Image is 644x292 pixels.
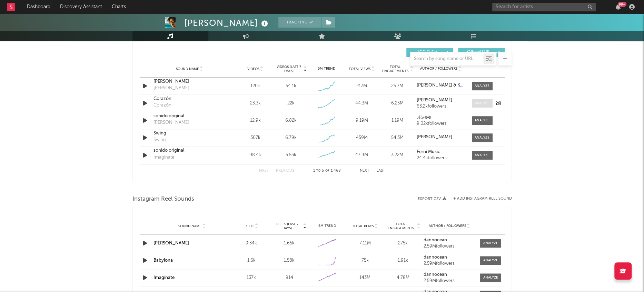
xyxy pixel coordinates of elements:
a: Corazón [153,95,226,102]
div: 98.4k [239,152,271,159]
span: Total Engagements [381,65,409,73]
div: [PERSON_NAME] [184,17,270,29]
a: [PERSON_NAME] [153,78,226,85]
span: of [325,169,329,172]
input: Search for artists [492,3,596,11]
a: sonido original [153,147,226,154]
div: Swing [153,137,166,143]
div: 1 5 1,468 [308,167,346,175]
div: 6.25M [381,100,413,107]
div: 6.82k [285,117,296,124]
strong: [PERSON_NAME] [417,135,452,139]
input: Search by song name or URL [410,56,483,62]
strong: dannocean [424,238,447,242]
a: [PERSON_NAME] [417,98,465,103]
span: Sound Name [178,224,201,228]
a: Swing [153,130,226,137]
div: [PERSON_NAME] [153,85,189,92]
div: 143M [348,274,382,281]
button: Previous [276,169,294,173]
a: dannocean [424,238,475,243]
div: 3.22M [381,152,413,159]
div: 99 + [618,2,626,7]
div: 75k [348,257,382,264]
div: 6.79k [285,134,296,141]
div: + Add Instagram Reel Sound [446,197,512,201]
button: UGC(1.4k) [406,48,453,57]
div: 44.3M [346,100,378,107]
button: 99+ [616,4,621,10]
div: 12.9k [239,117,271,124]
div: 120k [239,83,271,90]
div: Corazón [153,102,171,109]
button: Tracking [278,17,321,28]
div: 1.91k [386,257,420,264]
strong: [PERSON_NAME] [417,98,452,102]
span: to [316,169,320,172]
div: 63.2k followers [417,104,465,109]
div: 2.59M followers [424,279,475,283]
a: [PERSON_NAME] [417,135,465,140]
span: Author / Followers [420,67,457,71]
div: 9.02k followers [417,121,465,126]
div: 914 [272,274,307,281]
a: [PERSON_NAME] & KeniaOs [417,83,465,88]
strong: [PERSON_NAME] & KeniaOs [417,83,475,88]
a: dannocean [424,255,475,260]
div: 2.59M followers [424,244,475,249]
span: Videos [247,67,259,71]
a: Imagínate [153,275,175,280]
div: 2.59M followers [424,261,475,266]
div: 7.11M [348,240,382,247]
span: Total Views [349,67,370,71]
div: 137k [234,274,269,281]
a: dannocean [424,272,475,277]
button: First [259,169,269,173]
div: 1.65k [272,240,307,247]
span: Total Engagements [386,222,416,230]
button: Next [360,169,369,173]
div: 1.19M [381,117,413,124]
a: Babylona [153,258,173,263]
strong: dannocean [424,255,447,260]
div: 1.6k [234,257,269,264]
button: Official(29) [458,48,505,57]
div: 6M Trend [310,223,345,229]
div: [PERSON_NAME] [153,119,189,126]
a: [PERSON_NAME] [153,241,189,245]
div: 1.58k [272,257,307,264]
a: sonido original [153,113,226,120]
div: 307k [239,134,271,141]
div: 275k [386,240,420,247]
div: 25.7M [381,83,413,90]
span: Author / Followers [429,224,466,228]
span: Total Plays [352,224,374,228]
span: Instagram Reel Sounds [132,195,194,203]
button: Export CSV [418,197,446,201]
div: 22k [287,100,294,107]
div: 217M [346,83,378,90]
button: Last [376,169,385,173]
span: Videos (last 7 days) [275,65,303,73]
div: 4.78M [386,274,420,281]
button: + Add Instagram Reel Sound [453,197,512,201]
div: 9.19M [346,117,378,124]
div: 54.1k [285,83,296,90]
a: Ferni Music [417,150,465,154]
div: 23.3k [239,100,271,107]
span: Sound Name [176,67,199,71]
div: 5.53k [285,152,296,159]
div: 6M Trend [310,66,342,71]
a: 𝓐𝓵𝓸 ʚɞ [417,115,465,120]
strong: 𝓐𝓵𝓸 ʚɞ [417,115,431,120]
span: UGC ( 1.4k ) [411,50,443,54]
span: Reels [245,224,254,228]
span: Official ( 29 ) [463,50,494,54]
div: 24.4k followers [417,156,465,161]
div: 9.34k [234,240,269,247]
strong: Ferni Music [417,150,440,154]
